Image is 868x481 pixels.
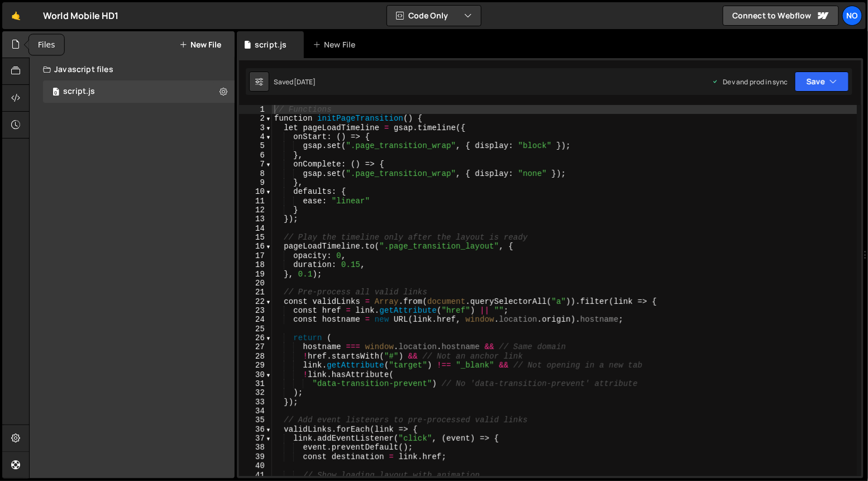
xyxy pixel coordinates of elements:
div: 32 [239,388,272,397]
div: 37 [239,434,272,443]
div: 35 [239,416,272,425]
div: [DATE] [294,77,316,87]
div: Javascript files [30,58,235,80]
div: 33 [239,398,272,407]
div: 34 [239,407,272,416]
div: 40 [239,461,272,470]
div: 23 [239,306,272,315]
a: Connect to Webflow [723,6,839,26]
div: 9 [239,178,272,187]
div: Dev and prod in sync [712,77,788,87]
div: 16 [239,242,272,251]
div: 12 [239,206,272,215]
div: 38 [239,443,272,452]
div: 6 [239,151,272,160]
div: 28 [239,352,272,361]
a: No [842,6,862,26]
div: 29 [239,361,272,370]
div: 10 [239,187,272,196]
div: script.js [63,87,95,97]
div: 15 [239,233,272,242]
div: 30 [239,370,272,379]
div: 13 [239,215,272,223]
div: 36 [239,425,272,434]
div: 25 [239,325,272,334]
div: 24 [239,315,272,324]
button: Save [795,72,849,92]
div: 26 [239,334,272,342]
div: 39 [239,453,272,461]
button: New File [179,40,221,49]
div: Files [29,35,64,55]
div: 20 [239,279,272,288]
div: 21 [239,288,272,297]
div: 19 [239,270,272,279]
div: New File [313,39,360,50]
button: Code Only [387,6,481,26]
div: 4 [239,132,272,141]
a: 🤙 [2,2,30,29]
div: script.js [255,39,287,50]
div: World Mobile HD1 [43,9,119,22]
span: 0 [53,88,59,97]
div: 2 [239,114,272,123]
div: Saved [274,77,316,87]
div: 3 [239,123,272,132]
div: 16944/46407.js [43,80,235,103]
div: 22 [239,297,272,306]
div: 41 [239,471,272,480]
div: 27 [239,342,272,351]
div: 14 [239,224,272,233]
div: 5 [239,141,272,150]
div: 18 [239,260,272,269]
div: 7 [239,160,272,169]
div: 31 [239,379,272,388]
div: 8 [239,169,272,178]
div: 11 [239,197,272,206]
div: 1 [239,105,272,114]
div: 17 [239,251,272,260]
